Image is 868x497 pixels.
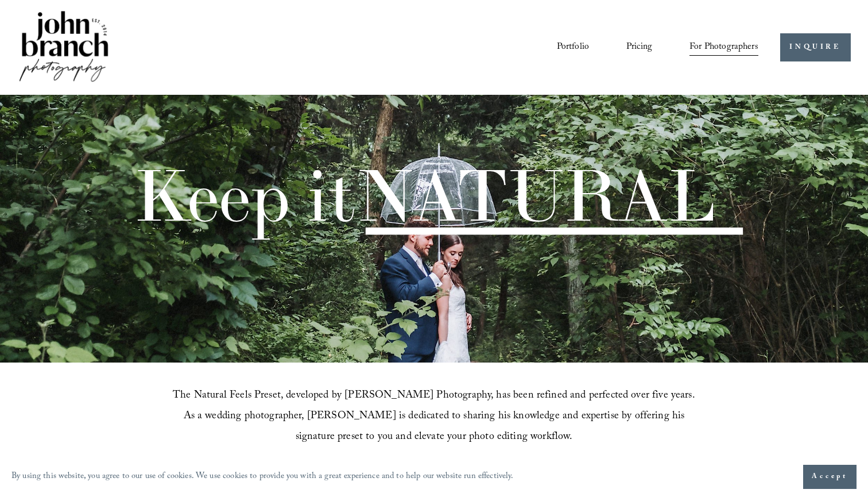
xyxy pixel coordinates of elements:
a: Portfolio [557,37,589,57]
img: John Branch IV Photography [17,9,110,86]
span: The Natural Feels Preset, developed by [PERSON_NAME] Photography, has been refined and perfected ... [173,387,698,446]
a: folder dropdown [689,37,758,57]
button: Accept [803,465,857,489]
a: Pricing [626,37,652,57]
h1: Keep it [133,160,715,232]
span: Accept [812,471,848,483]
span: NATURAL [355,150,715,240]
a: INQUIRE [780,33,851,61]
span: This true, tested and proven Lightroom preset has helped [PERSON_NAME] IV serve over 200+ couples... [174,456,677,495]
span: For Photographers [689,38,758,56]
p: By using this website, you agree to our use of cookies. We use cookies to provide you with a grea... [11,469,514,486]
